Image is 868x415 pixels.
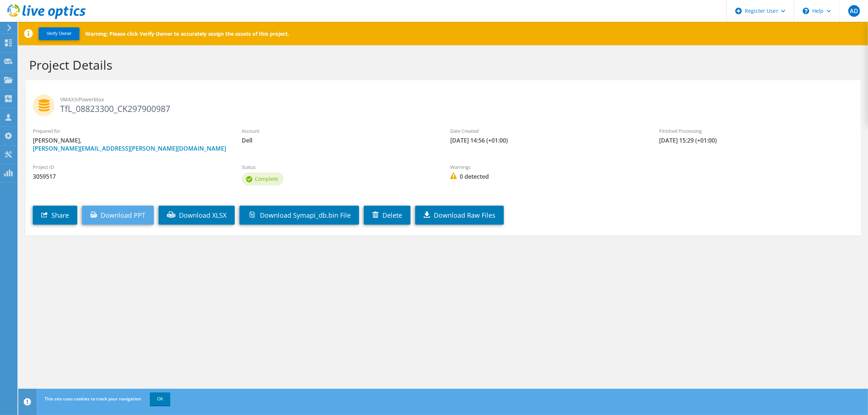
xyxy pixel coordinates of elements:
[44,396,142,402] span: This site uses cookies to track your navigation.
[33,172,227,181] span: 3059517
[242,163,436,171] label: Status
[450,127,645,135] label: Date Created
[150,392,170,406] a: OK
[33,94,853,113] h2: TfL_08823300_CK297900987
[60,96,853,104] span: VMAX3/PowerMax
[159,206,235,225] a: Download XLSX
[659,127,853,135] label: Finished Processing
[242,136,436,144] span: Dell
[803,8,809,14] svg: \n
[415,206,504,225] a: Download Raw Files
[240,206,359,225] a: Download Symapi_db.bin File
[33,136,227,152] span: [PERSON_NAME],
[33,144,226,152] a: [PERSON_NAME][EMAIL_ADDRESS][PERSON_NAME][DOMAIN_NAME]
[848,5,860,17] span: AD
[33,206,77,225] a: Share
[450,163,645,171] label: Warnings
[659,136,853,144] span: [DATE] 15:29 (+01:00)
[450,172,645,181] span: 0 detected
[85,30,289,37] p: Warning: Please click Verify Owner to accurately assign the assets of this project.
[82,206,154,225] a: Download PPT
[255,175,278,182] span: Complete
[39,27,79,40] button: Verify Owner
[29,57,853,73] h1: Project Details
[364,206,410,225] a: Delete
[450,136,645,144] span: [DATE] 14:56 (+01:00)
[242,127,436,135] label: Account
[33,127,227,135] label: Prepared for
[33,163,227,171] label: Project ID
